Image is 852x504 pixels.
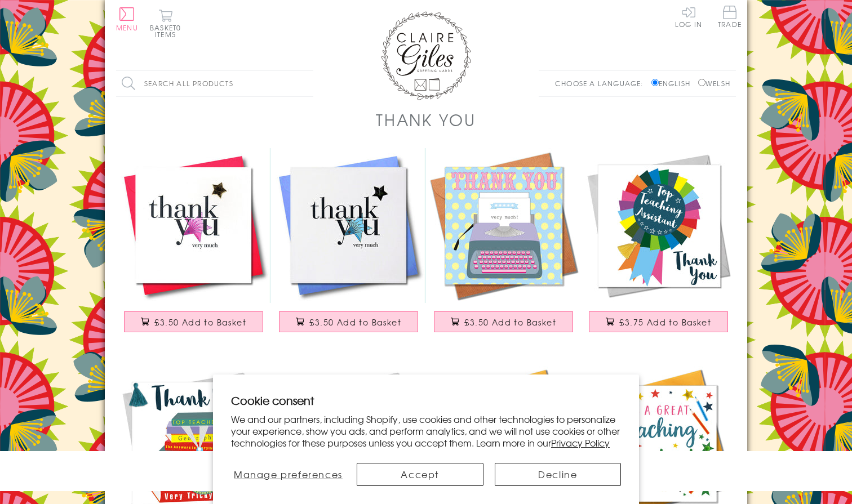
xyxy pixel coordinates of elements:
span: £3.50 Add to Basket [309,316,401,328]
img: Thank You Card, Typewriter, Thank You Very Much! [426,148,581,303]
button: £3.50 Add to Basket [124,311,264,332]
span: 0 items [155,23,181,39]
input: Search all products [116,71,313,96]
img: Claire Giles Greetings Cards [381,11,471,100]
label: English [651,78,696,88]
button: £3.50 Add to Basket [434,311,574,332]
p: Choose a language: [555,78,649,88]
a: Thank You Card, Typewriter, Thank You Very Much! £3.50 Add to Basket [426,148,581,344]
img: Thank You Card, Blue Star, Thank You Very Much, Embellished with a padded star [271,148,426,303]
p: We and our partners, including Shopify, use cookies and other technologies to personalize your ex... [231,413,621,448]
button: Accept [357,463,483,486]
span: Menu [116,23,138,33]
button: £3.75 Add to Basket [589,311,729,332]
button: £3.50 Add to Basket [279,311,419,332]
img: Thank You Card, Pink Star, Thank You Very Much, Embellished with a padded star [116,148,271,303]
a: Trade [718,6,742,30]
span: £3.75 Add to Basket [619,316,711,328]
input: English [651,79,659,86]
h2: Cookie consent [231,393,621,408]
h1: Thank You [376,108,476,131]
input: Welsh [698,79,705,86]
a: Log In [675,6,702,28]
span: £3.50 Add to Basket [464,316,556,328]
button: Menu [116,7,138,31]
span: Trade [718,6,742,28]
label: Welsh [698,78,730,88]
a: Thank You Card, Blue Star, Thank You Very Much, Embellished with a padded star £3.50 Add to Basket [271,148,426,344]
span: Manage preferences [234,467,343,481]
button: Basket0 items [150,9,181,38]
img: Thank You Teaching Assistant Card, Rosette, Embellished with a colourful tassel [581,148,736,303]
a: Privacy Policy [551,436,610,449]
a: Thank You Teaching Assistant Card, Rosette, Embellished with a colourful tassel £3.75 Add to Basket [581,148,736,344]
a: Thank You Card, Pink Star, Thank You Very Much, Embellished with a padded star £3.50 Add to Basket [116,148,271,344]
span: £3.50 Add to Basket [154,316,246,328]
button: Manage preferences [231,463,345,486]
button: Decline [495,463,622,486]
input: Search [302,71,313,96]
